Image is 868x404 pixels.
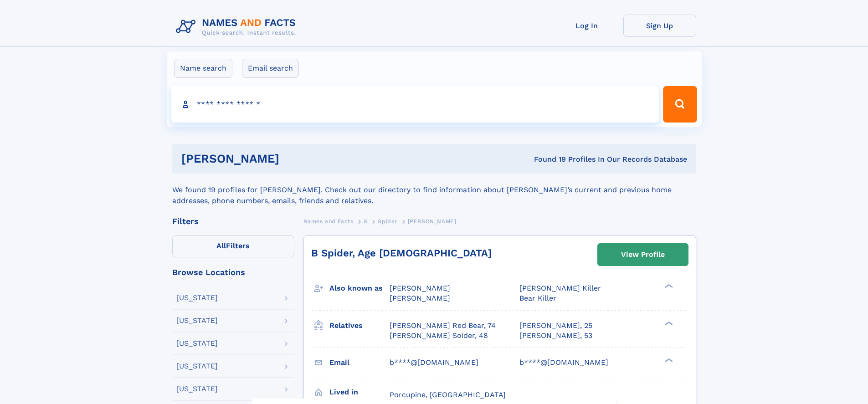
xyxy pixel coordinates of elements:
[390,284,450,292] span: [PERSON_NAME]
[364,215,368,227] a: S
[519,321,592,331] a: [PERSON_NAME], 25
[172,235,294,257] label: Filters
[621,244,665,265] div: View Profile
[176,294,218,302] div: [US_STATE]
[176,340,218,347] div: [US_STATE]
[390,390,506,399] span: Porcupine, [GEOGRAPHIC_DATA]
[171,86,659,123] input: search input
[176,363,218,370] div: [US_STATE]
[172,268,294,276] div: Browse Locations
[550,15,623,37] a: Log In
[378,215,397,227] a: Spider
[216,241,226,250] span: All
[311,247,492,259] a: B Spider, Age [DEMOGRAPHIC_DATA]
[329,355,390,370] h3: Email
[519,284,601,292] span: [PERSON_NAME] Killer
[663,320,673,326] div: ❯
[172,15,303,39] img: Logo Names and Facts
[663,86,697,123] button: Search Button
[329,318,390,333] h3: Relatives
[378,218,397,225] span: Spider
[663,283,673,289] div: ❯
[329,281,390,296] h3: Also known as
[303,215,354,227] a: Names and Facts
[390,321,496,331] a: [PERSON_NAME] Red Bear, 74
[390,331,488,341] a: [PERSON_NAME] Soider, 48
[663,357,673,363] div: ❯
[329,384,390,400] h3: Lived in
[519,331,592,341] a: [PERSON_NAME], 53
[406,154,687,164] div: Found 19 Profiles In Our Records Database
[408,218,457,225] span: [PERSON_NAME]
[242,59,299,78] label: Email search
[174,59,232,78] label: Name search
[176,385,218,393] div: [US_STATE]
[623,15,696,37] a: Sign Up
[598,244,688,266] a: View Profile
[172,217,294,225] div: Filters
[181,153,407,164] h1: [PERSON_NAME]
[364,218,368,225] span: S
[172,174,696,206] div: We found 19 profiles for [PERSON_NAME]. Check out our directory to find information about [PERSON...
[519,294,556,302] span: Bear Killer
[176,317,218,324] div: [US_STATE]
[390,294,450,302] span: [PERSON_NAME]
